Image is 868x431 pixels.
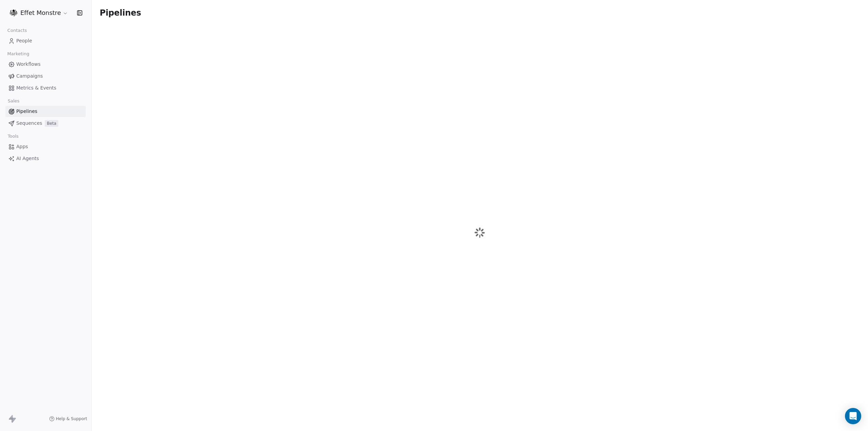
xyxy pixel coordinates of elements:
span: Metrics & Events [16,84,56,92]
a: Help & Support [49,416,87,422]
a: Pipelines [5,106,86,117]
a: People [5,35,86,46]
a: AI Agents [5,153,86,164]
a: Campaigns [5,71,86,82]
span: Apps [16,143,28,150]
span: Contacts [4,25,30,36]
span: Campaigns [16,73,43,80]
span: People [16,37,32,44]
a: Apps [5,141,86,152]
img: 97485486_3081046785289558_2010905861240651776_n.png [9,9,18,17]
a: Workflows [5,59,86,70]
span: Pipelines [16,108,37,115]
div: Open Intercom Messenger [845,408,861,424]
span: Pipelines [100,8,141,18]
span: Sequences [16,120,42,127]
span: Effet Monstre [20,8,61,17]
a: Metrics & Events [5,82,86,94]
span: Tools [5,131,21,141]
span: Marketing [4,49,32,59]
span: AI Agents [16,155,39,162]
button: Effet Monstre [8,7,70,19]
span: Help & Support [56,416,87,422]
span: Workflows [16,61,41,68]
a: SequencesBeta [5,118,86,129]
span: Beta [45,120,58,127]
span: Sales [5,96,22,106]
